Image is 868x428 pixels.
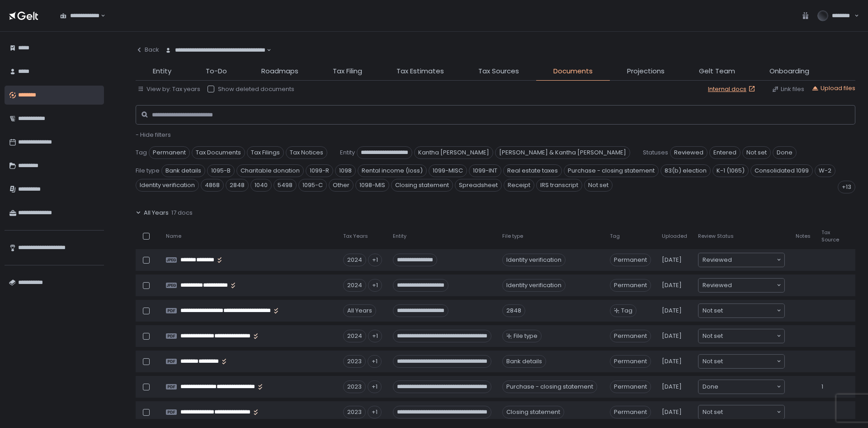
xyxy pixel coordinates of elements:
div: 2024 [343,254,366,266]
span: Permanent [610,330,651,342]
button: Link files [772,85,804,93]
span: 1040 [250,179,272,192]
div: +1 [368,279,382,292]
span: 5498 [274,179,297,192]
span: 1098 [335,164,356,177]
span: Purchase - closing statement [564,164,659,177]
span: [PERSON_NAME] & Kantha [PERSON_NAME] [495,146,630,159]
input: Search for option [723,332,776,341]
div: 2023 [343,406,366,418]
span: - Hide filters [136,130,171,139]
span: All Years [144,209,169,217]
span: Tag [621,307,632,315]
div: 2024 [343,279,366,292]
span: W-2 [815,164,835,177]
span: Other [329,179,354,192]
span: Tax Filings [247,146,284,159]
input: Search for option [732,281,776,290]
span: Reviewed [703,255,732,264]
span: Projections [627,66,665,77]
span: Done [703,382,718,391]
span: 1099-INT [469,164,501,177]
span: To-Do [206,66,227,77]
span: Kantha [PERSON_NAME] [414,146,493,159]
span: Permanent [610,355,651,368]
span: Tax Estimates [396,66,444,77]
div: Upload files [811,84,855,92]
span: 1099-MISC [429,164,467,177]
div: Search for option [698,405,784,419]
span: Identity verification [136,179,199,192]
div: Purchase - closing statement [502,380,597,393]
span: Entity [393,233,406,240]
span: Real estate taxes [503,164,562,177]
span: Consolidated 1099 [750,164,813,177]
span: File type [514,332,538,340]
span: [DATE] [662,256,682,264]
span: 17 docs [171,209,193,217]
div: Bank details [502,355,546,368]
input: Search for option [265,46,266,55]
span: Tax Notices [286,146,327,159]
input: Search for option [723,306,776,315]
span: 83(b) election [660,164,711,177]
span: [DATE] [662,307,682,315]
button: View by: Tax years [137,85,200,93]
span: Documents [553,66,593,77]
span: Not set [584,179,613,192]
span: 1099-R [306,164,333,177]
span: File type [136,167,160,175]
span: 4868 [201,179,224,192]
span: Reviewed [703,281,732,290]
input: Search for option [718,382,776,391]
div: Back [136,46,159,54]
span: [DATE] [662,408,682,416]
span: Entity [340,149,355,157]
div: 2848 [502,304,525,317]
span: Gelt Team [699,66,735,77]
div: +1 [368,380,382,393]
span: Closing statement [391,179,453,192]
span: Tax Filing [333,66,362,77]
div: Closing statement [502,406,564,418]
span: [DATE] [662,281,682,289]
span: Tax Documents [192,146,245,159]
span: Name [166,233,181,240]
button: Back [136,41,159,59]
span: Permanent [610,279,651,292]
span: Done [773,146,797,159]
div: Search for option [698,304,784,317]
div: Identity verification [502,254,566,266]
div: +1 [368,406,382,418]
span: File type [502,233,523,240]
span: K-1 (1065) [712,164,749,177]
input: Search for option [723,357,776,366]
div: Search for option [698,355,784,368]
div: +13 [838,181,855,193]
span: Not set [703,408,723,417]
span: IRS transcript [536,179,582,192]
span: 1095-B [207,164,235,177]
span: Bank details [161,164,205,177]
span: Notes [796,233,811,240]
span: Not set [703,357,723,366]
span: Tag [136,149,147,157]
div: 2023 [343,355,366,368]
span: [DATE] [662,332,682,340]
span: Onboarding [769,66,809,77]
span: 2848 [226,179,249,192]
span: Statuses [643,149,668,157]
span: Rental income (loss) [358,164,427,177]
div: 2024 [343,330,366,342]
span: Uploaded [662,233,687,240]
span: Tax Source [821,229,839,243]
input: Search for option [732,255,776,264]
span: Permanent [610,380,651,393]
span: [DATE] [662,357,682,365]
div: Search for option [54,6,105,25]
div: Search for option [698,253,784,267]
span: Entered [709,146,741,159]
span: Reviewed [670,146,708,159]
